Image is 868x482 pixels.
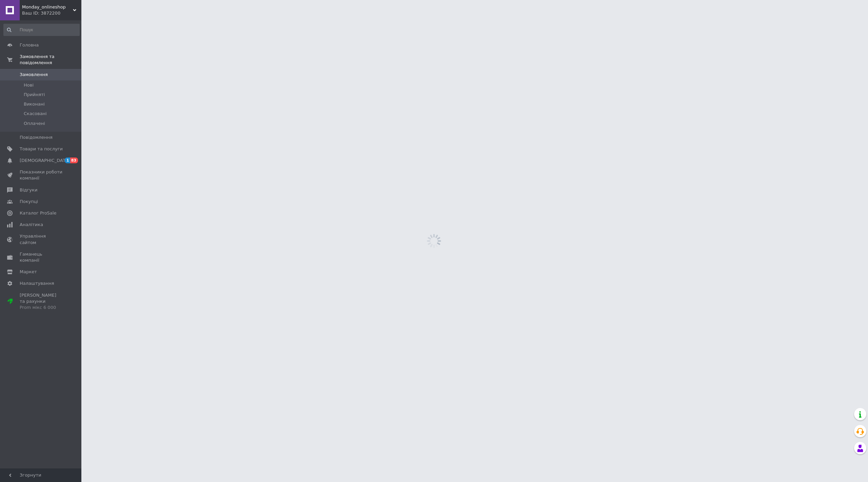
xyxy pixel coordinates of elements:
[20,304,63,311] div: Prom мікс 6 000
[65,157,70,163] span: 1
[20,199,38,205] span: Покупці
[20,187,37,193] span: Відгуки
[22,4,73,10] span: Monday_onlineshop
[70,157,78,163] span: 83
[24,111,47,117] span: Скасовані
[20,157,70,164] span: [DEMOGRAPHIC_DATA]
[24,92,45,98] span: Прийняті
[20,292,63,311] span: [PERSON_NAME] та рахунки
[20,42,39,48] span: Головна
[20,72,48,78] span: Замовлення
[24,82,34,88] span: Нові
[20,233,63,245] span: Управління сайтом
[3,24,80,36] input: Пошук
[24,101,45,107] span: Виконані
[22,10,81,16] div: Ваш ID: 3872200
[20,169,63,181] span: Показники роботи компанії
[20,54,81,66] span: Замовлення та повідомлення
[20,222,43,228] span: Аналітика
[20,146,63,152] span: Товари та послуги
[20,269,37,275] span: Маркет
[24,120,45,127] span: Оплачені
[20,280,54,286] span: Налаштування
[20,251,63,263] span: Гаманець компанії
[20,134,53,141] span: Повідомлення
[20,210,56,216] span: Каталог ProSale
